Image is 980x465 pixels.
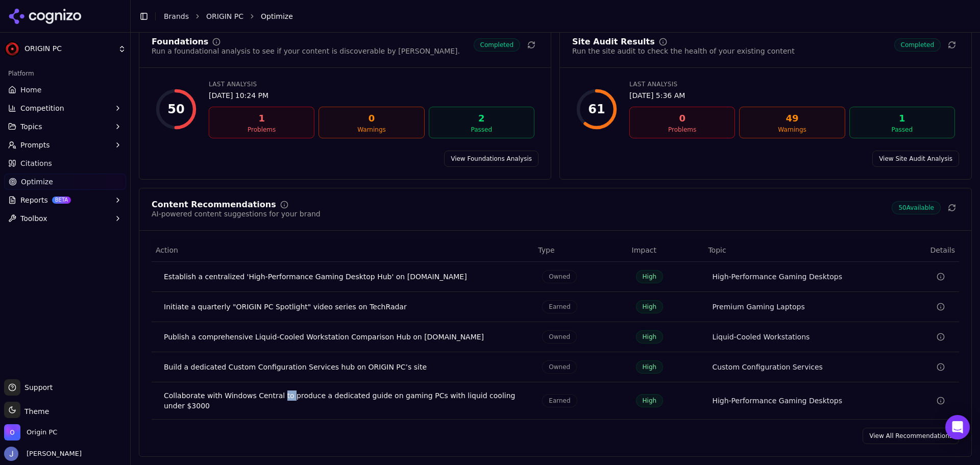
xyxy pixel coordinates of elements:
th: Topic [704,239,891,262]
span: Topics [20,121,42,132]
span: Details [895,245,955,255]
button: Competition [4,100,126,116]
span: Theme [20,407,49,415]
a: View Site Audit Analysis [872,151,959,167]
div: Warnings [323,126,420,134]
a: Citations [4,155,126,172]
span: Owned [542,330,577,344]
div: Foundations [152,38,208,46]
span: Competition [20,103,64,113]
div: Site Audit Results [572,38,655,46]
div: Build a dedicated Custom Configuration Services hub on ORIGIN PC’s site [164,362,526,372]
div: 0 [634,111,730,126]
span: High [636,394,664,407]
span: Impact [632,245,656,255]
span: Reports [20,195,48,205]
img: Jonathan Blakemore [4,447,18,461]
div: Run a foundational analysis to see if your content is discoverable by [PERSON_NAME]. [152,46,460,56]
span: High [636,330,664,344]
div: Platform [4,65,126,82]
button: Topics [4,118,126,135]
div: Initiate a quarterly "ORIGIN PC Spotlight" video series on TechRadar [164,302,526,312]
span: Optimize [21,177,53,187]
span: Completed [894,38,941,52]
div: Problems [213,126,310,134]
span: ORIGIN PC [24,44,114,54]
button: Open user button [4,447,82,461]
a: Optimize [4,174,126,190]
span: 50 Available [892,201,941,214]
span: BETA [52,197,71,204]
span: Toolbox [20,213,47,224]
span: High [636,270,664,283]
button: Toolbox [4,210,126,227]
span: Earned [542,394,577,407]
div: 49 [744,111,840,126]
span: Completed [474,38,520,52]
a: High-Performance Gaming Desktops [712,272,842,282]
span: Owned [542,270,577,283]
div: Publish a comprehensive Liquid-Cooled Workstation Comparison Hub on [DOMAIN_NAME] [164,332,526,342]
a: Premium Gaming Laptops [712,302,804,312]
span: Owned [542,360,577,374]
a: Brands [164,12,189,20]
th: Details [891,239,959,262]
div: Passed [433,126,530,134]
img: ORIGIN PC [4,41,20,57]
div: Run the site audit to check the health of your existing content [572,46,795,56]
span: Optimize [261,11,293,21]
a: Custom Configuration Services [712,362,823,372]
div: [DATE] 10:24 PM [209,90,534,101]
span: Citations [20,158,52,168]
div: 0 [323,111,420,126]
span: Topic [708,245,726,255]
button: ReportsBETA [4,192,126,208]
span: [PERSON_NAME] [22,449,82,458]
a: High-Performance Gaming Desktops [712,396,842,406]
a: Liquid-Cooled Workstations [712,332,810,342]
a: ORIGIN PC [206,11,243,21]
span: High [636,360,664,374]
span: High [636,300,664,313]
a: View All Recommendations [863,428,959,444]
button: Open organization switcher [4,424,57,440]
div: Last Analysis [209,80,534,88]
nav: breadcrumb [164,11,951,21]
div: 1 [213,111,310,126]
div: Last Analysis [629,80,955,88]
div: 1 [854,111,950,126]
div: 2 [433,111,530,126]
span: Home [20,85,41,95]
div: AI-powered content suggestions for your brand [152,209,321,219]
span: Origin PC [27,428,57,437]
button: Prompts [4,137,126,153]
div: Data table [152,239,959,420]
a: Home [4,82,126,98]
th: Type [534,239,627,262]
th: Action [152,239,534,262]
span: Support [20,382,53,393]
span: Earned [542,300,577,313]
div: Open Intercom Messenger [945,415,970,439]
div: Content Recommendations [152,201,276,209]
div: 61 [588,101,605,117]
div: Establish a centralized 'High-Performance Gaming Desktop Hub' on [DOMAIN_NAME] [164,272,526,282]
div: Collaborate with Windows Central to produce a dedicated guide on gaming PCs with liquid cooling u... [164,390,526,411]
th: Impact [628,239,704,262]
div: 50 [167,101,184,117]
span: Action [156,245,178,255]
div: [DATE] 5:36 AM [629,90,955,101]
span: Prompts [20,140,50,150]
div: Passed [854,126,950,134]
a: View Foundations Analysis [444,151,538,167]
div: Warnings [744,126,840,134]
span: Type [538,245,554,255]
img: Origin PC [4,424,20,440]
div: Problems [634,126,730,134]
